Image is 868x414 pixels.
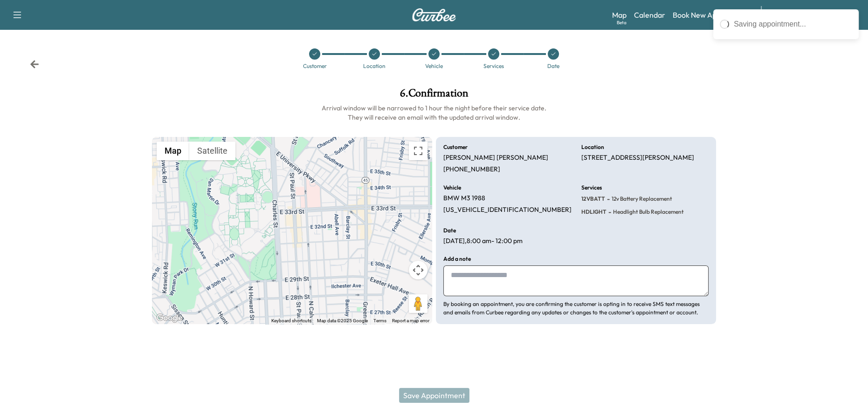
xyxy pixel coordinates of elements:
[154,312,185,324] img: Google
[443,185,461,190] h6: Vehicle
[483,63,504,69] div: Services
[547,63,559,69] div: Date
[189,142,235,160] button: Show satellite imagery
[152,88,716,103] h1: 6 . Confirmation
[412,8,456,21] img: Curbee Logo
[271,318,311,324] button: Keyboard shortcuts
[30,60,39,69] div: Back
[409,294,427,313] button: Drag Pegman onto the map to open Street View
[581,208,606,216] span: HDLIGHT
[634,9,665,20] a: Calendar
[443,206,572,214] p: [US_VEHICLE_IDENTIFICATION_NUMBER]
[443,194,485,203] p: BMW M3 1988
[363,63,386,69] div: Location
[617,19,627,26] div: Beta
[581,144,604,150] h6: Location
[392,318,429,323] a: Report a map error
[734,19,852,30] div: Saving appointment...
[443,237,523,245] p: [DATE] , 8:00 am - 12:00 pm
[317,318,368,323] span: Map data ©2025 Google
[443,165,500,174] p: [PHONE_NUMBER]
[443,144,468,150] h6: Customer
[443,228,456,233] h6: Date
[157,142,189,160] button: Show street map
[154,312,185,324] a: Open this area in Google Maps (opens a new window)
[611,208,684,216] span: Headlight Bulb Replacement
[373,318,386,323] a: Terms (opens in new tab)
[605,194,610,204] span: -
[443,256,471,262] h6: Add a note
[303,63,327,69] div: Customer
[443,154,548,162] p: [PERSON_NAME] [PERSON_NAME]
[606,207,611,217] span: -
[612,9,627,20] a: MapBeta
[425,63,443,69] div: Vehicle
[673,9,751,20] a: Book New Appointment
[581,185,602,190] h6: Services
[409,261,427,279] button: Map camera controls
[581,195,605,203] span: 12VBATT
[443,300,709,317] p: By booking an appointment, you are confirming the customer is opting in to receive SMS text messa...
[610,195,672,203] span: 12v Battery Replacement
[409,142,427,160] button: Toggle fullscreen view
[152,103,716,122] h6: Arrival window will be narrowed to 1 hour the night before their service date. They will receive ...
[581,154,694,162] p: [STREET_ADDRESS][PERSON_NAME]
